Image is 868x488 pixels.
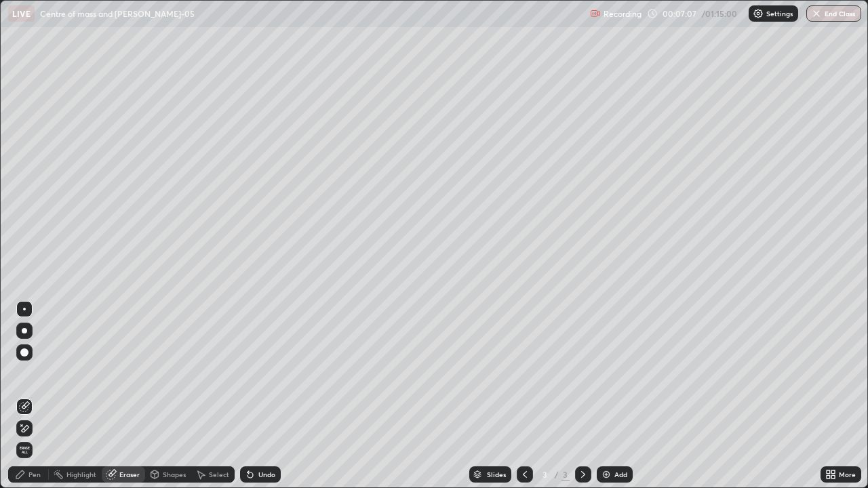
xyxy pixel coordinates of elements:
div: Shapes [163,471,186,478]
div: Pen [28,471,41,478]
div: Select [209,471,229,478]
img: recording.375f2c34.svg [590,8,601,19]
div: Undo [258,471,275,478]
img: end-class-cross [811,8,822,19]
p: Recording [604,9,642,19]
div: Add [614,471,627,478]
p: LIVE [12,8,31,19]
div: / [555,470,559,479]
p: Settings [766,10,793,17]
div: Eraser [119,471,140,478]
div: More [839,471,856,478]
img: class-settings-icons [753,8,764,19]
span: Erase all [17,446,32,454]
button: End Class [806,5,861,22]
div: Slides [487,471,506,478]
div: 3 [561,468,570,481]
img: add-slide-button [601,469,612,480]
div: 3 [538,470,552,479]
div: Highlight [66,471,96,478]
p: Centre of mass and [PERSON_NAME]-05 [40,8,195,19]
